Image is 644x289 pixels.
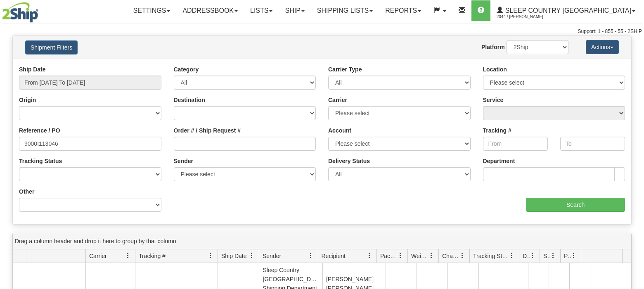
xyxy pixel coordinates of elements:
span: 2044 / [PERSON_NAME] [497,13,559,21]
a: Charge filter column settings [455,249,469,263]
span: Weight [411,252,429,260]
div: Support: 1 - 855 - 55 - 2SHIP [2,28,642,35]
a: Packages filter column settings [393,249,407,263]
label: Order # / Ship Request # [174,126,241,135]
label: Sender [174,157,193,165]
label: Platform [481,43,505,51]
a: Delivery Status filter column settings [526,249,540,263]
input: To [560,137,625,151]
label: Destination [174,96,205,104]
a: Addressbook [176,0,244,21]
span: Delivery Status [523,252,530,260]
label: Carrier [328,96,347,104]
span: Charge [442,252,459,260]
span: Tracking Status [473,252,509,260]
span: Recipient [322,252,346,260]
a: Tracking Status filter column settings [505,249,519,263]
span: Ship Date [221,252,246,260]
input: From [483,137,548,151]
button: Shipment Filters [25,40,78,54]
label: Carrier Type [328,65,362,73]
a: Weight filter column settings [424,249,438,263]
a: Shipment Issues filter column settings [546,249,560,263]
label: Category [174,65,199,73]
a: Sender filter column settings [304,249,318,263]
label: Tracking Status [19,157,62,165]
a: Ship [279,0,310,21]
a: Recipient filter column settings [362,249,376,263]
a: Lists [244,0,279,21]
span: Tracking # [139,252,166,260]
a: Ship Date filter column settings [245,249,259,263]
a: Pickup Status filter column settings [567,249,581,263]
label: Account [328,126,351,135]
span: Sender [263,252,281,260]
span: Shipment Issues [543,252,550,260]
div: grid grouping header [13,233,631,249]
label: Location [483,65,507,73]
label: Department [483,157,515,165]
a: Carrier filter column settings [121,249,135,263]
a: Shipping lists [311,0,379,21]
button: Actions [586,40,619,54]
span: Sleep Country [GEOGRAPHIC_DATA] [503,7,631,14]
input: Search [526,198,625,212]
a: Settings [127,0,176,21]
span: Carrier [89,252,107,260]
img: logo2044.jpg [2,2,38,23]
iframe: chat widget [625,102,643,187]
a: Reports [379,0,427,21]
span: Pickup Status [564,252,571,260]
a: Sleep Country [GEOGRAPHIC_DATA] 2044 / [PERSON_NAME] [490,0,642,21]
label: Ship Date [19,65,46,73]
label: Origin [19,96,36,104]
label: Delivery Status [328,157,370,165]
label: Service [483,96,504,104]
label: Reference / PO [19,126,60,135]
label: Tracking # [483,126,511,135]
label: Other [19,187,34,196]
span: Packages [380,252,398,260]
a: Tracking # filter column settings [204,249,218,263]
